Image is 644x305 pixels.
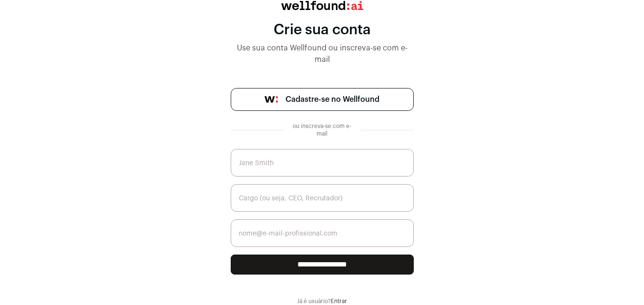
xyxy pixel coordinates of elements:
[281,1,363,10] img: bem encontrado:ai
[231,184,414,212] input: Cargo (ou seja, CEO, Recrutador)
[237,44,408,63] font: Use sua conta Wellfound ou inscreva-se com e-mail
[331,298,347,304] a: Entrar
[274,23,371,37] font: Crie sua conta
[231,219,414,247] input: nome@e-mail-profissional.com
[286,96,379,103] font: Cadastre-se no Wellfound
[297,298,331,304] font: Já é usuário?
[231,149,414,177] input: Jane Smith
[293,123,351,137] font: ou inscreva-se com e-mail
[231,88,414,111] a: Cadastre-se no Wellfound
[265,96,278,103] img: wellfound-symbol-flush-black-fb3c872781a75f747ccb3a119075da62bfe97bd399995f84a933054e44a575c4.png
